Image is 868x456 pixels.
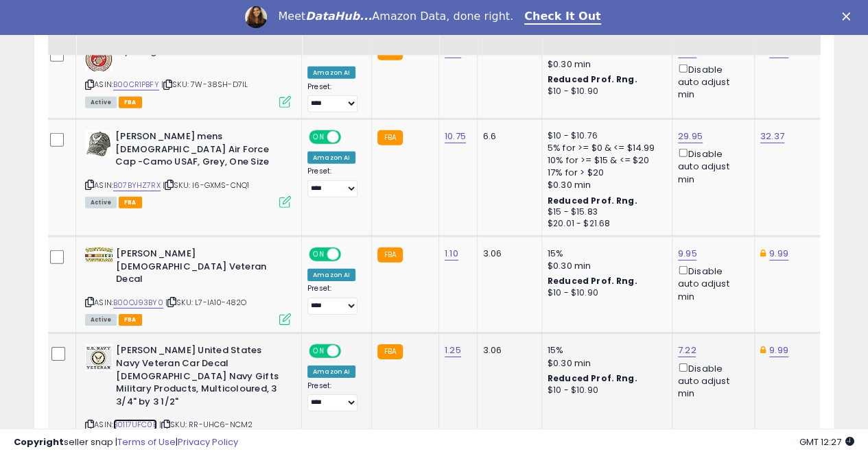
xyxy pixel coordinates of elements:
div: 6.6 [483,130,531,143]
span: | SKU: L7-IA10-482O [165,297,246,308]
a: 1.25 [445,344,461,357]
div: ASIN: [85,248,291,324]
b: Reduced Prof. Rng. [548,73,637,85]
span: | SKU: I6-GXMS-CNQ1 [163,180,249,191]
div: $10 - $10.90 [548,385,661,396]
span: FBA [119,97,142,108]
span: | SKU: 7W-38SH-D7IL [161,79,248,90]
span: All listings currently available for purchase on Amazon [85,197,117,208]
a: 29.95 [678,130,703,143]
b: [PERSON_NAME] [DEMOGRAPHIC_DATA] Veteran Decal [116,248,283,289]
b: [PERSON_NAME] mens [DEMOGRAPHIC_DATA] Air Force Cap -Camo USAF, Grey, One Size [115,130,282,172]
small: FBA [377,248,403,263]
div: $0.30 min [548,58,661,71]
img: 61TwtRPzPCL._SL40_.jpg [85,45,113,71]
img: Profile image for Georgie [245,6,267,28]
span: OFF [339,132,361,143]
div: Meet Amazon Data, done right. [278,10,513,23]
div: 5% for >= $0 & <= $14.99 [548,142,661,154]
div: Preset: [307,167,361,197]
div: Fulfillment Cost [483,6,536,35]
a: B07BYHZ7RX [113,180,161,191]
span: 2025-10-10 12:27 GMT [799,435,854,448]
div: 10% for >= $15 & <= $20 [548,154,661,167]
div: ASIN: [85,45,291,106]
b: [PERSON_NAME] United States Navy Veteran Car Decal [DEMOGRAPHIC_DATA] Navy Gifts Military Product... [116,344,283,411]
div: 3.06 [483,344,531,357]
small: FBA [377,344,403,359]
div: seller snap | | [14,436,238,449]
div: $0.30 min [548,260,661,272]
img: 519s+DVxvEL._SL40_.jpg [85,248,113,262]
span: All listings currently available for purchase on Amazon [85,97,117,108]
div: $10 - $10.76 [548,130,661,142]
div: $10 - $10.90 [548,287,661,299]
strong: Copyright [14,435,64,448]
div: Amazon AI [307,67,355,79]
img: 51AAw+eyL6L._SL40_.jpg [85,130,112,158]
span: All listings currently available for purchase on Amazon [85,314,117,326]
div: 15% [548,248,661,260]
span: ON [310,346,327,357]
a: 9.99 [769,344,788,357]
div: Amazon AI [307,269,355,281]
div: $15 - $15.83 [548,206,661,218]
span: FBA [119,197,142,208]
i: DataHub... [305,10,372,23]
div: $10 - $10.90 [548,86,661,97]
a: 32.37 [760,130,784,143]
a: Terms of Use [117,435,176,448]
div: $0.30 min [548,179,661,191]
div: Disable auto adjust min [678,62,744,101]
a: B00CR1PBFY [113,79,159,91]
div: Amazon AI [307,152,355,164]
div: Amazon AI [307,365,355,378]
b: Reduced Prof. Rng. [548,275,637,287]
div: Disable auto adjust min [678,146,744,186]
img: 51+lw1siEoL._SL40_.jpg [85,344,113,372]
span: ON [310,249,327,261]
b: Reduced Prof. Rng. [548,195,637,206]
div: Preset: [307,284,361,315]
b: Reduced Prof. Rng. [548,372,637,384]
a: B00OJ93BY0 [113,297,163,309]
div: Close [842,12,856,21]
a: 9.99 [769,247,788,261]
a: Privacy Policy [178,435,238,448]
div: Disable auto adjust min [678,361,744,400]
div: ASIN: [85,130,291,206]
span: OFF [339,249,361,261]
a: 1.10 [445,247,458,261]
div: $20.01 - $21.68 [548,218,661,230]
small: FBA [377,130,403,145]
div: Preset: [307,381,361,412]
a: 7.22 [678,344,696,357]
div: 15% [548,344,661,357]
span: ON [310,132,327,143]
a: Check It Out [524,10,601,25]
div: $0.30 min [548,357,661,370]
div: 3.06 [483,248,531,260]
div: 17% for > $20 [548,167,661,179]
span: OFF [339,346,361,357]
span: FBA [119,314,142,326]
a: 9.95 [678,247,697,261]
a: 10.75 [445,130,466,143]
div: Preset: [307,82,361,113]
div: Disable auto adjust min [678,263,744,303]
